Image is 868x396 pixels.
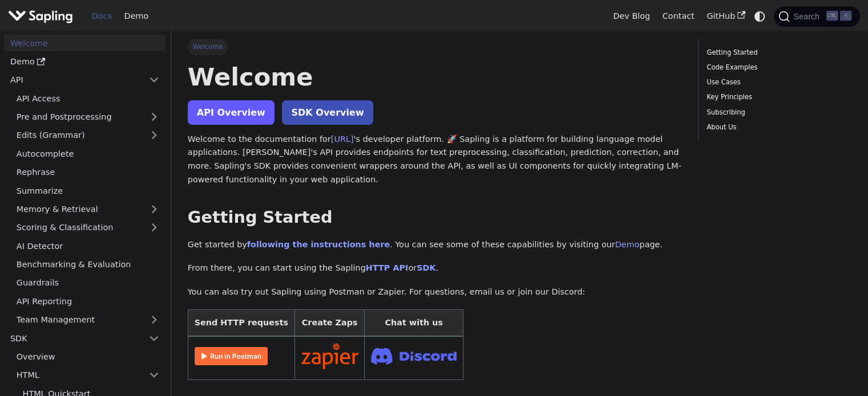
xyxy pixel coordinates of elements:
p: Get started by . You can see some of these capabilities by visiting our page. [188,238,681,252]
button: Collapse sidebar category 'SDK' [143,330,165,346]
a: Demo [118,7,155,25]
a: Welcome [4,35,165,51]
kbd: K [840,11,851,21]
a: SDK [417,263,435,272]
a: Docs [86,7,118,25]
th: Create Zaps [294,309,365,336]
h2: Getting Started [188,207,681,228]
a: Scoring & Classification [10,219,165,236]
a: Sapling.ai [8,8,77,25]
a: HTML [10,367,165,383]
img: Connect in Zapier [301,343,358,369]
a: About Us [706,122,847,133]
th: Send HTTP requests [188,309,294,336]
a: following the instructions here [247,240,390,249]
a: Guardrails [10,275,165,291]
a: Key Principles [706,92,847,103]
a: HTTP API [366,263,409,272]
nav: Breadcrumbs [188,39,681,55]
button: Switch between dark and light mode (currently system mode) [752,8,768,25]
a: Getting Started [706,47,847,58]
a: Code Examples [706,62,847,73]
a: Demo [615,240,640,249]
button: Search (Ctrl+K) [774,6,859,27]
a: Rephrase [10,164,165,181]
a: API Access [10,90,165,107]
a: Overview [10,349,165,365]
a: Dev Blog [607,7,656,25]
a: SDK [4,330,143,346]
a: SDK Overview [282,100,373,125]
a: Pre and Postprocessing [10,109,165,125]
span: Welcome [188,39,228,55]
p: From there, you can start using the Sapling or . [188,262,681,275]
a: Contact [656,7,701,25]
a: AI Detector [10,238,165,254]
a: GitHub [700,7,751,25]
a: Autocomplete [10,145,165,162]
h1: Welcome [188,62,681,92]
img: Sapling.ai [8,8,73,25]
a: Subscribing [706,107,847,118]
th: Chat with us [365,309,463,336]
a: Memory & Retrieval [10,201,165,218]
a: [URL] [331,134,354,144]
p: You can also try out Sapling using Postman or Zapier. For questions, email us or join our Discord: [188,285,681,299]
button: Collapse sidebar category 'API' [143,72,165,88]
a: API [4,72,143,88]
a: API Reporting [10,293,165,309]
a: Summarize [10,182,165,199]
span: Search [790,12,826,21]
a: Edits (Grammar) [10,127,165,144]
a: API Overview [188,100,274,125]
a: Use Cases [706,77,847,88]
a: Team Management [10,312,165,328]
p: Welcome to the documentation for 's developer platform. 🚀 Sapling is a platform for building lang... [188,133,681,187]
a: Benchmarking & Evaluation [10,256,165,273]
img: Run in Postman [195,347,268,365]
img: Join Discord [371,344,457,368]
a: Demo [4,54,165,70]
